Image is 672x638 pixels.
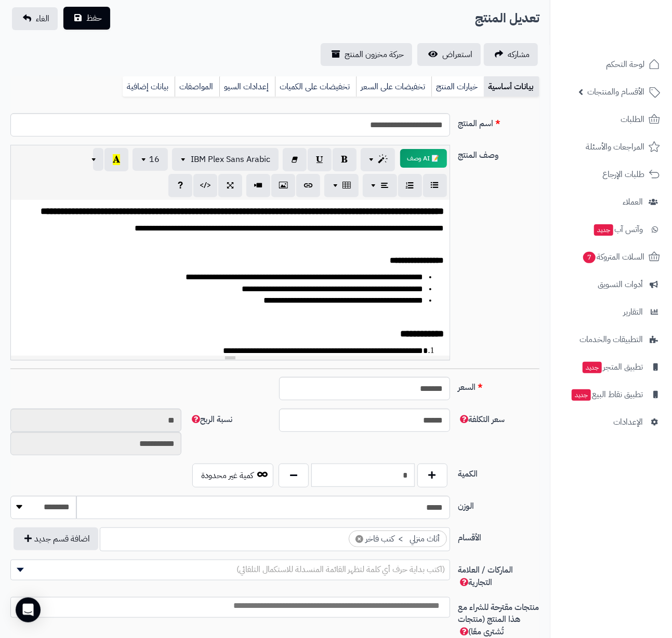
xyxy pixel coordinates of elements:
[123,76,175,97] a: بيانات إضافية
[345,48,404,61] span: حركة مخزون المنتج
[598,277,643,292] span: أدوات التسويق
[86,12,102,24] span: حفظ
[621,112,644,127] span: الطلبات
[458,413,505,426] span: سعر التكلفة
[557,134,666,159] a: المراجعات والأسئلة
[601,29,662,51] img: logo-2.png
[484,76,539,97] a: بيانات أساسية
[172,148,279,171] button: IBM Plex Sans Arabic
[14,527,98,550] button: اضافة قسم جديد
[606,57,644,72] span: لوحة التحكم
[508,48,530,61] span: مشاركه
[236,563,445,576] span: (اكتب بداية حرف أي كلمة لتظهر القائمة المنسدلة للاستكمال التلقائي)
[557,217,666,242] a: وآتس آبجديد
[191,153,270,166] span: IBM Plex Sans Arabic
[557,410,666,435] a: الإعدادات
[63,7,110,30] button: حفظ
[454,464,544,480] label: الكمية
[557,52,666,77] a: لوحة التحكم
[190,413,232,426] span: نسبة الربح
[613,415,643,429] span: الإعدادات
[454,496,544,512] label: الوزن
[454,113,544,130] label: اسم المنتج
[442,48,472,61] span: استعراض
[431,76,484,97] a: خيارات المنتج
[557,355,666,379] a: تطبيق المتجرجديد
[557,327,666,352] a: التطبيقات والخدمات
[36,12,49,25] span: الغاء
[572,389,591,401] span: جديد
[602,167,644,182] span: طلبات الإرجاع
[454,527,544,544] label: الأقسام
[571,387,643,402] span: تطبيق نقاط البيع
[349,531,447,548] li: أثاث منزلي > كنب فاخر
[458,601,539,638] span: منتجات مقترحة للشراء مع هذا المنتج (منتجات تُشترى معًا)
[557,189,666,214] a: العملاء
[355,535,363,543] span: ×
[557,300,666,324] a: التقارير
[557,382,666,407] a: تطبيق نقاط البيعجديد
[594,224,613,236] span: جديد
[458,564,513,589] span: الماركات / العلامة التجارية
[579,332,643,347] span: التطبيقات والخدمات
[133,148,168,171] button: 16
[219,76,275,97] a: إعدادات السيو
[16,598,41,622] div: Open Intercom Messenger
[557,107,666,132] a: الطلبات
[623,305,643,319] span: التقارير
[593,222,643,237] span: وآتس آب
[557,162,666,187] a: طلبات الإرجاع
[356,76,431,97] a: تخفيضات على السعر
[321,43,412,66] a: حركة مخزون المنتج
[582,250,644,264] span: السلات المتروكة
[417,43,481,66] a: استعراض
[583,252,596,263] span: 7
[586,140,644,154] span: المراجعات والأسئلة
[557,245,666,269] a: السلات المتروكة7
[557,272,666,297] a: أدوات التسويق
[623,195,643,209] span: العملاء
[454,145,544,161] label: وصف المنتج
[454,377,544,393] label: السعر
[400,149,447,168] button: 📝 AI وصف
[587,85,644,99] span: الأقسام والمنتجات
[582,360,643,374] span: تطبيق المتجر
[484,43,538,66] a: مشاركه
[275,76,356,97] a: تخفيضات على الكميات
[583,362,602,373] span: جديد
[475,8,539,29] h2: تعديل المنتج
[175,76,219,97] a: المواصفات
[12,7,58,30] a: الغاء
[149,153,160,166] span: 16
